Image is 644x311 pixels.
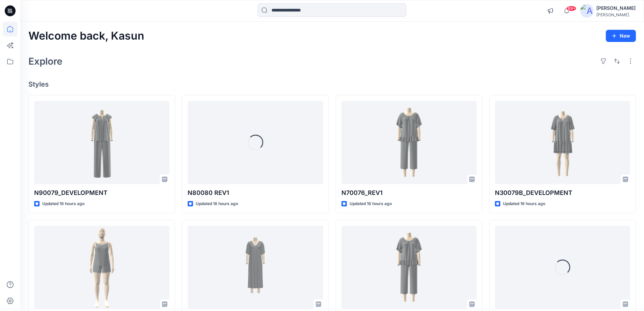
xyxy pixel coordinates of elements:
p: N80080 REV1 [188,188,323,198]
div: [PERSON_NAME] [596,4,636,12]
a: N80080 REV2 [188,226,323,309]
img: avatar [580,4,594,18]
p: Updated 16 hours ago [503,200,545,207]
button: New [606,30,636,42]
p: N70076_REV1 [341,188,477,198]
h2: Explore [28,56,63,67]
a: N90079_DEVELOPMENT [34,101,169,184]
p: Updated 16 hours ago [350,200,392,207]
p: Updated 16 hours ago [196,200,238,207]
p: N30079B_DEVELOPMENT [495,188,630,198]
h2: Welcome back, Kasun [28,30,144,42]
a: N30079B_DEVELOPMENT [495,101,630,184]
p: Updated 16 hours ago [42,200,85,207]
a: N70076_REV1 [341,101,477,184]
a: N70076_REV2 [341,226,477,309]
div: [PERSON_NAME] [596,12,636,17]
span: 99+ [566,6,576,11]
p: N90079_DEVELOPMENT [34,188,169,198]
h4: Styles [28,80,636,88]
a: 01618-LACE TANK SET V2_DEVELOPMENT [34,226,169,309]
